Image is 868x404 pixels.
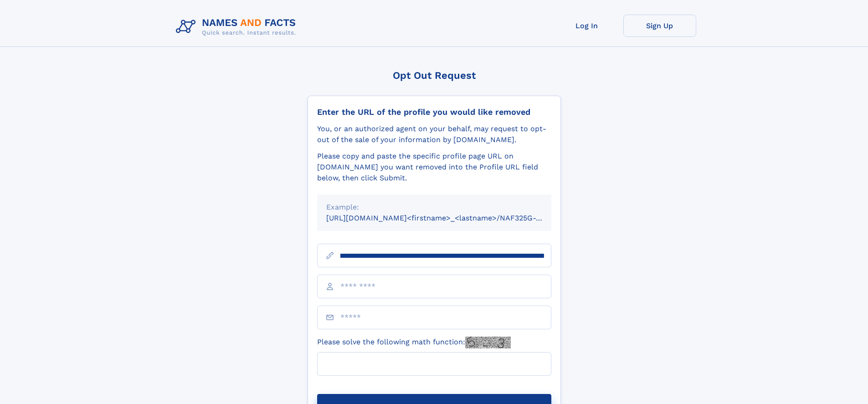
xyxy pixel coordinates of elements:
[317,337,511,348] label: Please solve the following math function:
[317,107,551,117] div: Enter the URL of the profile you would like removed
[550,15,623,37] a: Log In
[326,214,569,222] small: [URL][DOMAIN_NAME]<firstname>_<lastname>/NAF325G-xxxxxxxx
[326,202,542,213] div: Example:
[317,151,551,184] div: Please copy and paste the specific profile page URL on [DOMAIN_NAME] you want removed into the Pr...
[172,15,303,39] img: Logo Names and Facts
[308,70,561,81] div: Opt Out Request
[623,15,696,37] a: Sign Up
[317,123,551,145] div: You, or an authorized agent on your behalf, may request to opt-out of the sale of your informatio...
